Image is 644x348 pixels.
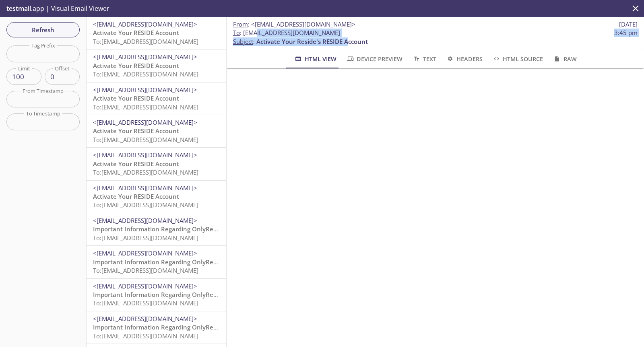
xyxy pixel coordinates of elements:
div: <[EMAIL_ADDRESS][DOMAIN_NAME]>Important Information Regarding OnlyRep Test's Admission to ACME 20... [87,213,226,245]
span: HTML View [294,54,336,64]
span: Activate Your RESIDE Account [93,94,179,102]
span: Activate Your RESIDE Account [93,192,179,200]
span: <[EMAIL_ADDRESS][DOMAIN_NAME]> [251,20,355,28]
button: Refresh [6,22,80,37]
span: [DATE] [619,20,638,29]
span: To [233,29,240,37]
div: <[EMAIL_ADDRESS][DOMAIN_NAME]>Important Information Regarding OnlyRep Test's Admission to ACME 20... [87,246,226,278]
span: To: [EMAIL_ADDRESS][DOMAIN_NAME] [93,201,198,209]
span: Refresh [13,25,73,35]
div: <[EMAIL_ADDRESS][DOMAIN_NAME]>Activate Your RESIDE AccountTo:[EMAIL_ADDRESS][DOMAIN_NAME] [87,82,226,115]
span: Activate Your RESIDE Account [93,127,179,135]
div: <[EMAIL_ADDRESS][DOMAIN_NAME]>Activate Your RESIDE AccountTo:[EMAIL_ADDRESS][DOMAIN_NAME] [87,148,226,180]
span: Important Information Regarding OnlyRep Test's Admission to ACME 2019 [93,323,309,331]
span: To: [EMAIL_ADDRESS][DOMAIN_NAME] [93,168,198,176]
span: <[EMAIL_ADDRESS][DOMAIN_NAME]> [93,20,197,28]
span: <[EMAIL_ADDRESS][DOMAIN_NAME]> [93,315,197,323]
span: <[EMAIL_ADDRESS][DOMAIN_NAME]> [93,249,197,257]
span: HTML Source [492,54,543,64]
span: To: [EMAIL_ADDRESS][DOMAIN_NAME] [93,266,198,274]
span: Device Preview [346,54,402,64]
span: To: [EMAIL_ADDRESS][DOMAIN_NAME] [93,332,198,340]
span: <[EMAIL_ADDRESS][DOMAIN_NAME]> [93,282,197,290]
span: To: [EMAIL_ADDRESS][DOMAIN_NAME] [93,299,198,307]
span: 3:45 pm [614,29,638,37]
span: Important Information Regarding OnlyRep Test's Admission to ACME 2019 [93,290,309,299]
span: <[EMAIL_ADDRESS][DOMAIN_NAME]> [93,53,197,61]
span: From [233,20,248,28]
span: To: [EMAIL_ADDRESS][DOMAIN_NAME] [93,136,198,144]
div: <[EMAIL_ADDRESS][DOMAIN_NAME]>Important Information Regarding OnlyRep Test's Admission to ACME 20... [87,311,226,344]
span: To: [EMAIL_ADDRESS][DOMAIN_NAME] [93,234,198,242]
span: <[EMAIL_ADDRESS][DOMAIN_NAME]> [93,216,197,224]
span: : [EMAIL_ADDRESS][DOMAIN_NAME] [233,29,340,37]
span: Subject [233,37,253,45]
span: : [233,20,355,29]
div: <[EMAIL_ADDRESS][DOMAIN_NAME]>Activate Your RESIDE AccountTo:[EMAIL_ADDRESS][DOMAIN_NAME] [87,49,226,82]
span: Important Information Regarding OnlyRep Test's Admission to ACME 2019 [93,258,309,266]
span: testmail [6,4,31,13]
span: To: [EMAIL_ADDRESS][DOMAIN_NAME] [93,70,198,78]
span: <[EMAIL_ADDRESS][DOMAIN_NAME]> [93,118,197,126]
span: <[EMAIL_ADDRESS][DOMAIN_NAME]> [93,151,197,159]
span: Activate Your RESIDE Account [93,29,179,37]
span: Important Information Regarding OnlyRep Test's Admission to ACME 2019 [93,225,309,233]
span: To: [EMAIL_ADDRESS][DOMAIN_NAME] [93,103,198,111]
span: To: [EMAIL_ADDRESS][DOMAIN_NAME] [93,37,198,45]
div: <[EMAIL_ADDRESS][DOMAIN_NAME]>Activate Your RESIDE AccountTo:[EMAIL_ADDRESS][DOMAIN_NAME] [87,181,226,213]
span: <[EMAIL_ADDRESS][DOMAIN_NAME]> [93,184,197,192]
p: : [233,29,638,46]
span: Activate Your RESIDE Account [93,160,179,168]
div: <[EMAIL_ADDRESS][DOMAIN_NAME]>Important Information Regarding OnlyRep Test's Admission to ACME 20... [87,279,226,311]
span: Activate Your Reside's RESIDE Account [256,37,368,45]
span: Text [412,54,436,64]
span: Raw [553,54,576,64]
span: Headers [446,54,483,64]
div: <[EMAIL_ADDRESS][DOMAIN_NAME]>Activate Your RESIDE AccountTo:[EMAIL_ADDRESS][DOMAIN_NAME] [87,115,226,147]
div: <[EMAIL_ADDRESS][DOMAIN_NAME]>Activate Your RESIDE AccountTo:[EMAIL_ADDRESS][DOMAIN_NAME] [87,17,226,49]
span: <[EMAIL_ADDRESS][DOMAIN_NAME]> [93,86,197,94]
span: Activate Your RESIDE Account [93,62,179,70]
